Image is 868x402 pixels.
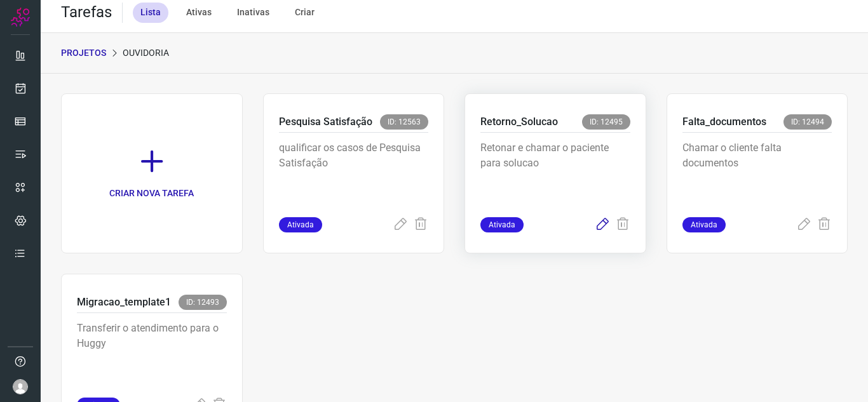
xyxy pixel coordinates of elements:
a: CRIAR NOVA TAREFA [61,93,243,253]
p: Retorno_Solucao [480,114,558,130]
p: CRIAR NOVA TAREFA [109,187,194,200]
h2: Tarefas [61,3,112,22]
p: Retonar e chamar o paciente para solucao [480,140,630,204]
p: PROJETOS [61,46,106,60]
img: Logo [11,8,30,27]
p: Migracao_template1 [77,295,171,310]
div: Lista [133,3,168,23]
img: avatar-user-boy.jpg [13,379,28,394]
div: Inativas [229,3,277,23]
p: qualificar os casos de Pesquisa Satisfação [279,140,429,204]
p: Chamar o cliente falta documentos [682,140,832,204]
p: Transferir o atendimento para o Huggy [77,321,227,384]
span: ID: 12563 [380,114,428,130]
p: Ouvidoria [123,46,169,60]
span: Ativada [480,217,524,232]
p: Pesquisa Satisfação [279,114,372,130]
span: ID: 12494 [783,114,832,130]
span: ID: 12493 [179,295,227,310]
span: ID: 12495 [582,114,630,130]
span: Ativada [682,217,726,232]
span: Ativada [279,217,322,232]
div: Ativas [179,3,219,23]
p: Falta_documentos [682,114,766,130]
div: Criar [287,3,322,23]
